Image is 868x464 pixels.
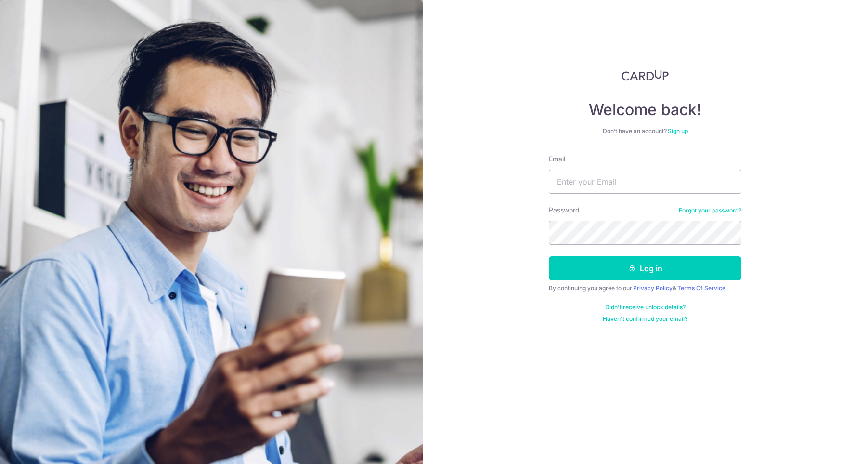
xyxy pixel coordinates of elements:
[633,284,673,292] a: Privacy Policy
[549,284,741,292] div: By continuing you agree to our &
[549,100,741,119] h4: Welcome back!
[549,256,741,280] button: Log in
[679,207,741,214] a: Forgot your password?
[549,170,741,194] input: Enter your Email
[549,205,580,215] label: Password
[605,304,686,311] a: Didn't receive unlock details?
[603,315,687,323] a: Haven't confirmed your email?
[677,284,725,292] a: Terms Of Service
[622,69,669,81] img: CardUp Logo
[549,154,565,164] label: Email
[668,127,688,134] a: Sign up
[549,127,741,135] div: Don’t have an account?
